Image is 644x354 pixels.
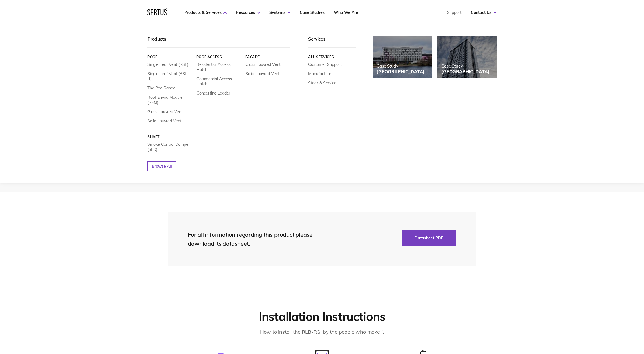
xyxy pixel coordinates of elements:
a: Support [447,10,462,15]
a: Products & Services [184,10,227,15]
a: Smoke Control Damper (SLD) [147,142,192,152]
div: [GEOGRAPHIC_DATA] [377,69,424,74]
div: Case Study [377,63,424,69]
a: Single Leaf Vent (RSL) [147,62,188,67]
div: Services [308,36,356,48]
div: How to install the RLB-RG, by the people who make it [229,328,415,336]
a: Resources [236,10,260,15]
a: Case Studies [300,10,325,15]
a: Manufacture [308,71,331,76]
div: For all information regarding this product please download its datasheet. [188,230,323,248]
h2: Installation Instructions [168,309,476,324]
a: Roof [147,55,192,59]
a: Case Study[GEOGRAPHIC_DATA] [373,36,432,78]
a: Case Study[GEOGRAPHIC_DATA] [437,36,497,78]
a: Facade [245,55,290,59]
div: [GEOGRAPHIC_DATA] [441,69,489,74]
a: Single Leaf Vent (RSL-R) [147,71,192,81]
a: Roof Enviro Module (REM) [147,95,192,105]
a: The Pod Range [147,86,175,91]
a: Contact Us [471,10,497,15]
a: Glass Louvred Vent [245,62,281,67]
div: Products [147,36,290,48]
a: Browse All [147,161,176,171]
div: Case Study [441,63,489,69]
a: Concertina Ladder [196,91,230,96]
a: Commercial Access Hatch [196,76,241,86]
a: Who We Are [334,10,358,15]
a: Stock & Service [308,80,336,86]
button: Datasheet PDF [402,230,456,246]
a: Solid Louvred Vent [245,71,279,76]
a: All services [308,55,356,59]
a: Shaft [147,135,192,139]
iframe: Chat Widget [543,289,644,354]
a: Customer Support [308,62,342,67]
a: Glass Louvred Vent [147,109,183,114]
a: Roof Access [196,55,241,59]
a: Residential Access Hatch [196,62,241,72]
a: Solid Louvred Vent [147,118,182,124]
a: Systems [269,10,290,15]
